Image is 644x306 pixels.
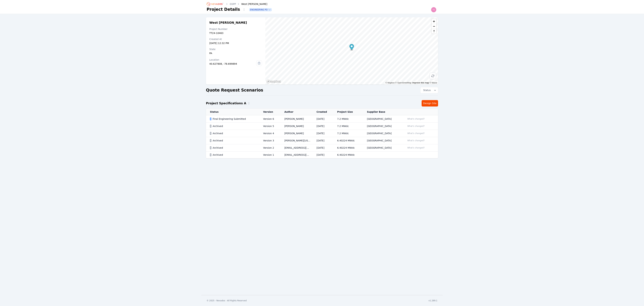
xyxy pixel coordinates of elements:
[209,31,262,35] div: TT24-10463
[259,144,280,151] td: Version 2
[422,100,438,106] a: Design Site
[422,89,431,92] span: Status
[206,115,438,123] tr: Final Engineering SubmittedVersion 6[PERSON_NAME][DATE]7.2 MWdc[GEOGRAPHIC_DATA]What's changed?
[209,58,256,61] div: Location
[210,153,257,157] div: Archived
[206,137,438,144] tr: ArchivedVersion 3[PERSON_NAME][US_STATE][DATE]6.40224 MWdc[GEOGRAPHIC_DATA]What's changed?
[333,108,363,115] th: Project Size
[412,82,429,84] a: Improve this map
[363,108,402,115] th: Supplier Base
[207,7,240,12] h1: Project Details
[385,82,395,84] a: Mapbox
[349,44,354,51] div: Map marker
[280,130,312,137] td: [PERSON_NAME]
[333,151,363,158] td: 6.40224 MWdc
[259,151,280,158] td: Version 1
[312,137,333,144] td: [DATE]
[209,62,256,65] div: 40.627808, -78.699894
[259,115,280,123] td: Version 6
[209,52,262,55] div: PA
[432,24,436,29] button: Zoom out
[431,7,436,12] img: Ted Elliott
[363,115,402,123] td: [GEOGRAPHIC_DATA]
[333,130,363,137] td: 7.2 MWdc
[206,108,259,115] th: Status
[237,2,267,6] div: West [PERSON_NAME]
[207,299,247,302] div: © 2025 - Nevados - All Rights Reserved
[312,108,333,115] th: Created
[266,80,281,83] a: Mapbox homepage
[280,115,312,123] td: [PERSON_NAME]
[406,146,426,150] button: What's changed?
[406,124,426,128] button: What's changed?
[210,124,257,128] div: Archived
[432,24,436,29] span: Zoom out
[363,144,402,151] td: [GEOGRAPHIC_DATA]
[406,117,426,121] button: What's changed?
[280,151,312,158] td: [EMAIL_ADDRESS][DOMAIN_NAME]
[206,101,246,106] h2: Project Specifications A
[312,130,333,137] td: [DATE]
[209,41,262,45] div: [DATE] 12:32 PM
[230,2,236,6] a: GSPP
[430,82,437,84] a: Maxar
[333,144,363,151] td: 6.40224 MWdc
[395,82,412,84] a: OpenStreetMap
[312,115,333,123] td: [DATE]
[363,123,402,130] td: [GEOGRAPHIC_DATA]
[312,151,333,158] td: [DATE]
[259,123,280,130] td: Version 5
[209,48,262,51] div: State
[265,17,438,84] canvas: Map
[280,144,312,151] td: [EMAIL_ADDRESS][DOMAIN_NAME]
[210,139,257,142] div: Archived
[259,130,280,137] td: Version 4
[333,115,363,123] td: 7.2 MWdc
[209,37,262,41] div: Created At
[432,29,436,34] button: Reset bearing to north
[280,123,312,130] td: [PERSON_NAME]
[206,144,438,151] tr: ArchivedVersion 2[EMAIL_ADDRESS][DOMAIN_NAME][DATE]6.40224 MWdc[GEOGRAPHIC_DATA]What's changed?
[259,108,280,115] th: Version
[210,117,257,121] div: Final Engineering Submitted
[406,132,426,135] button: What's changed?
[333,123,363,130] td: 7.2 MWdc
[206,123,438,130] tr: ArchivedVersion 5[PERSON_NAME][DATE]7.2 MWdc[GEOGRAPHIC_DATA]What's changed?
[406,139,426,142] button: What's changed?
[210,132,257,135] div: Archived
[428,299,437,302] div: v1.289.1
[249,8,272,11] button: Engineering PO
[312,144,333,151] td: [DATE]
[432,19,436,24] button: Zoom in
[210,146,257,149] div: Archived
[420,87,438,93] button: Status
[259,137,280,144] td: Version 3
[207,1,267,7] nav: Breadcrumb
[432,29,436,34] span: Reset bearing to north
[333,137,363,144] td: 6.40224 MWdc
[209,21,262,25] h2: West [PERSON_NAME]
[206,88,263,93] h2: Quote Request Scenarios
[363,137,402,144] td: [GEOGRAPHIC_DATA]
[280,108,312,115] th: Author
[209,27,262,31] div: Project Number
[312,123,333,130] td: [DATE]
[363,130,402,137] td: [GEOGRAPHIC_DATA]
[206,130,438,137] tr: ArchivedVersion 4[PERSON_NAME][DATE]7.2 MWdc[GEOGRAPHIC_DATA]What's changed?
[280,137,312,144] td: [PERSON_NAME][US_STATE]
[206,151,438,158] tr: ArchivedVersion 1[EMAIL_ADDRESS][DOMAIN_NAME][DATE]6.40224 MWdc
